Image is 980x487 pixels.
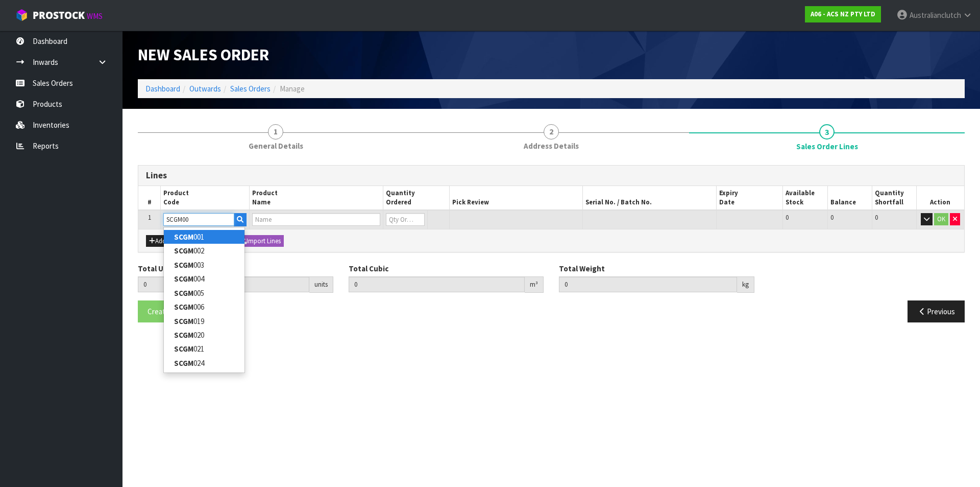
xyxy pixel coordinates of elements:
[164,356,244,370] a: SCGM024
[146,171,957,180] h3: Lines
[164,272,244,286] a: SCGM004
[830,213,834,222] span: 0
[230,84,271,94] a: Sales Orders
[163,213,234,226] input: Code
[33,9,85,22] span: ProStock
[737,276,754,293] div: kg
[525,276,544,293] div: m³
[559,276,737,292] input: Total Weight
[161,186,250,211] th: Product Code
[583,186,716,211] th: Serial No. / Batch No.
[174,330,193,340] strong: SCGM
[309,276,333,293] div: units
[796,141,858,152] span: Sales Order Lines
[174,274,193,284] strong: SCGM
[138,263,177,274] label: Total Units
[811,10,875,18] strong: A06 - ACS NZ PTY LTD
[280,84,305,94] span: Manage
[164,244,244,258] a: SCGM002
[15,9,28,21] img: cube-alt.png
[148,213,151,222] span: 1
[174,344,193,354] strong: SCGM
[138,300,199,322] button: Create Order
[349,263,388,274] label: Total Cubic
[872,186,916,211] th: Quantity Shortfall
[138,157,965,331] span: Sales Order Lines
[138,44,269,65] span: New Sales Order
[786,213,789,222] span: 0
[138,186,161,211] th: #
[827,186,872,211] th: Balance
[189,84,221,94] a: Outwards
[349,276,525,292] input: Total Cubic
[164,286,244,300] a: SCGM005
[908,300,965,322] button: Previous
[164,230,244,244] a: SCGM001
[87,11,103,21] small: WMS
[164,314,244,328] a: SCGM019
[174,232,193,242] strong: SCGM
[916,186,964,211] th: Action
[559,263,605,274] label: Total Weight
[174,260,193,270] strong: SCGM
[164,342,244,356] a: SCGM021
[174,302,193,312] strong: SCGM
[164,328,244,342] a: SCGM020
[910,10,961,20] span: Australianclutch
[148,307,189,316] span: Create Order
[934,213,948,225] button: OK
[250,186,383,211] th: Product Name
[716,186,783,211] th: Expiry Date
[383,186,450,211] th: Quantity Ordered
[783,186,827,211] th: Available Stock
[252,213,380,226] input: Name
[174,358,193,368] strong: SCGM
[450,186,583,211] th: Pick Review
[524,141,579,151] span: Address Details
[268,124,283,140] span: 1
[174,246,193,256] strong: SCGM
[386,213,425,226] input: Qty Ordered
[164,258,244,272] a: SCGM003
[138,276,309,292] input: Total Units
[819,124,835,140] span: 3
[249,141,303,151] span: General Details
[544,124,559,140] span: 2
[174,316,193,326] strong: SCGM
[146,235,182,247] button: Add Line
[174,288,193,298] strong: SCGM
[145,84,180,94] a: Dashboard
[875,213,878,222] span: 0
[164,300,244,314] a: SCGM006
[237,235,284,247] button: Import Lines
